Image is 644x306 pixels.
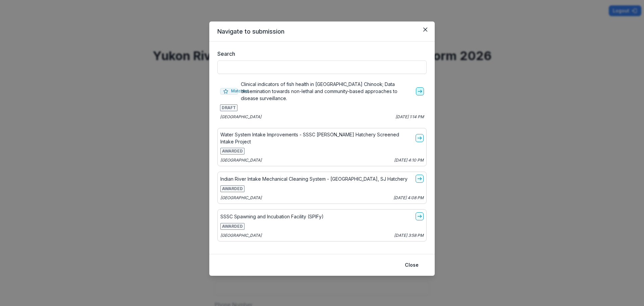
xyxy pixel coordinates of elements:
[416,175,424,183] a: go-to
[220,213,324,220] p: SSSC Spawning and Incubation Facility (SPIFy)
[401,260,423,270] button: Close
[220,148,245,155] span: AWARDED
[220,88,238,95] span: Matched
[220,157,262,163] p: [GEOGRAPHIC_DATA]
[394,232,424,238] p: [DATE] 3:58 PM
[220,185,245,192] span: AWARDED
[394,157,424,163] p: [DATE] 4:10 PM
[220,175,408,182] p: Indian River Intake Mechanical Cleaning System - [GEOGRAPHIC_DATA], SJ Hatchery
[420,24,431,35] button: Close
[220,104,237,111] span: DRAFT
[220,232,262,238] p: [GEOGRAPHIC_DATA]
[220,223,245,230] span: AWARDED
[416,87,424,95] a: go-to
[395,114,424,120] p: [DATE] 1:14 PM
[393,195,424,201] p: [DATE] 4:08 PM
[416,134,424,142] a: go-to
[416,212,424,220] a: go-to
[217,50,423,58] label: Search
[241,81,413,102] p: Clinical indicators of fish health in [GEOGRAPHIC_DATA] Chinook; Data dissemination towards non-l...
[220,114,261,120] p: [GEOGRAPHIC_DATA]
[220,195,262,201] p: [GEOGRAPHIC_DATA]
[220,131,413,145] p: Water System Intake Improvements - SSSC [PERSON_NAME] Hatchery Screened Intake Project
[209,21,435,42] header: Navigate to submission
